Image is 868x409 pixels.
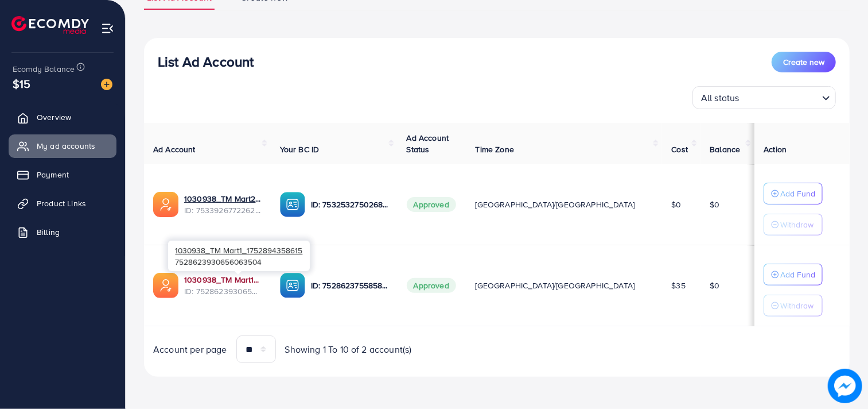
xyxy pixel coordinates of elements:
button: Add Fund [764,183,823,204]
button: Create new [772,52,836,72]
span: Create new [783,56,824,68]
span: ID: 7528623930656063504 [184,285,262,297]
span: Overview [37,111,71,123]
p: ID: 7528623755858362384 [311,279,388,292]
p: Add Fund [780,268,815,281]
span: $15 [13,75,30,92]
span: Approved [407,278,456,293]
input: Search for option [743,87,818,106]
div: <span class='underline'>1030938_TM Mart2_1754129054300</span></br>7533926772262469649 [184,193,262,217]
span: Product Links [37,198,86,209]
span: [GEOGRAPHIC_DATA]/[GEOGRAPHIC_DATA] [476,280,635,291]
h3: List Ad Account [158,53,254,70]
p: ID: 7532532750268596241 [311,198,388,211]
span: Cost [671,144,688,155]
span: $0 [671,199,681,210]
img: ic-ba-acc.ded83a64.svg [280,273,305,298]
img: ic-ads-acc.e4c84228.svg [153,192,178,217]
span: All status [699,90,742,106]
button: Withdraw [764,214,823,236]
span: Ad Account Status [407,132,449,155]
button: Add Fund [764,264,823,285]
span: Account per page [153,343,227,356]
p: Withdraw [780,299,813,312]
img: menu [101,22,114,35]
img: ic-ads-acc.e4c84228.svg [153,273,178,298]
button: Withdraw [764,295,823,317]
div: 7528623930656063504 [168,241,310,271]
span: Your BC ID [280,144,320,155]
a: Billing [9,221,116,244]
div: Search for option [692,86,836,109]
img: image [828,369,862,403]
span: Balance [710,144,740,155]
span: $35 [671,280,685,291]
span: My ad accounts [37,140,95,152]
span: ID: 7533926772262469649 [184,204,262,216]
a: Product Links [9,192,116,215]
span: Showing 1 To 10 of 2 account(s) [285,343,412,356]
span: $0 [710,280,719,291]
a: 1030938_TM Mart1_1752894358615 [184,274,262,285]
img: logo [11,16,89,34]
span: Action [764,144,787,155]
p: Add Fund [780,187,815,200]
span: Payment [37,169,69,180]
p: Withdraw [780,218,813,231]
img: image [101,79,112,90]
span: Billing [37,226,60,238]
span: Approved [407,197,456,212]
a: My ad accounts [9,134,116,157]
a: Payment [9,163,116,186]
span: Ecomdy Balance [13,63,75,75]
img: ic-ba-acc.ded83a64.svg [280,192,305,217]
span: [GEOGRAPHIC_DATA]/[GEOGRAPHIC_DATA] [476,199,635,210]
span: Ad Account [153,144,196,155]
a: Overview [9,106,116,129]
a: 1030938_TM Mart2_1754129054300 [184,193,262,204]
span: Time Zone [476,144,514,155]
span: 1030938_TM Mart1_1752894358615 [175,245,302,256]
span: $0 [710,199,719,210]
